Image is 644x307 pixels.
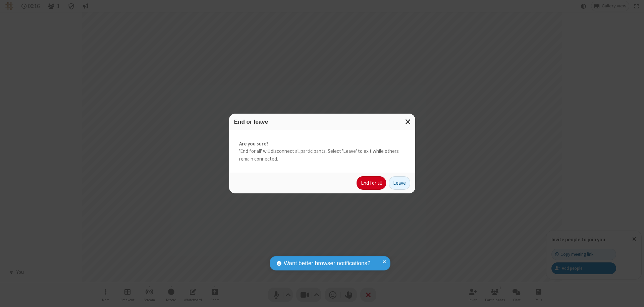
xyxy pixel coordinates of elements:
h3: End or leave [234,119,410,125]
button: Leave [389,176,410,190]
button: End for all [357,176,386,190]
span: Want better browser notifications? [284,259,370,268]
strong: Are you sure? [239,140,405,148]
div: 'End for all' will disconnect all participants. Select 'Leave' to exit while others remain connec... [229,130,415,173]
button: Close modal [401,114,415,130]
